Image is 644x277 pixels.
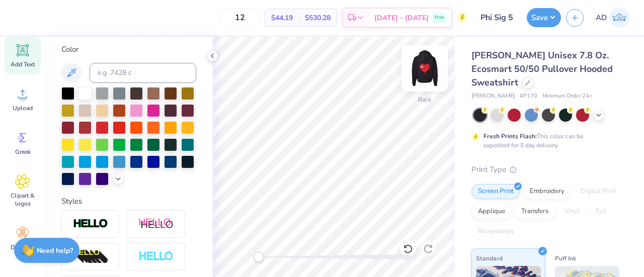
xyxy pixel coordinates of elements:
label: Color [61,44,196,55]
div: Transfers [515,204,555,219]
img: Negative Space [138,251,174,262]
div: Back [418,95,431,104]
span: $530.28 [305,13,331,23]
div: Foil [589,204,613,219]
span: Standard [476,253,503,263]
span: Upload [13,104,33,112]
div: This color can be expedited for 5 day delivery. [484,132,607,150]
span: # P170 [520,92,537,101]
div: Vinyl [558,204,586,219]
div: Print Type [471,164,624,175]
span: Greek [15,148,31,156]
strong: Fresh Prints Flash: [484,132,537,140]
span: Puff Ink [555,253,576,263]
span: Add Text [11,60,35,68]
img: Back [405,48,445,88]
input: e.g. 7428 c [90,63,196,83]
button: Save [527,8,561,27]
img: Shadow [138,218,174,230]
img: Stroke [73,218,108,230]
img: 3D Illusion [73,249,108,265]
span: Free [435,14,444,21]
input: – – [220,9,260,27]
span: Minimum Order: 24 + [542,92,593,101]
div: Accessibility label [254,252,264,262]
span: Decorate [11,243,35,251]
img: Ava Dee [609,8,629,28]
strong: Need help? [37,246,73,255]
label: Styles [61,196,82,207]
span: [PERSON_NAME] [471,92,515,101]
span: Clipart & logos [6,192,39,208]
div: Screen Print [471,184,520,199]
div: Rhinestones [471,224,520,239]
a: AD [591,8,634,28]
input: Untitled Design [472,8,522,28]
span: $44.19 [271,13,293,23]
div: Digital Print [574,184,623,199]
span: [DATE] - [DATE] [374,13,429,23]
span: AD [596,12,607,24]
div: Embroidery [523,184,571,199]
div: Applique [471,204,512,219]
span: [PERSON_NAME] Unisex 7.8 Oz. Ecosmart 50/50 Pullover Hooded Sweatshirt [471,49,613,88]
